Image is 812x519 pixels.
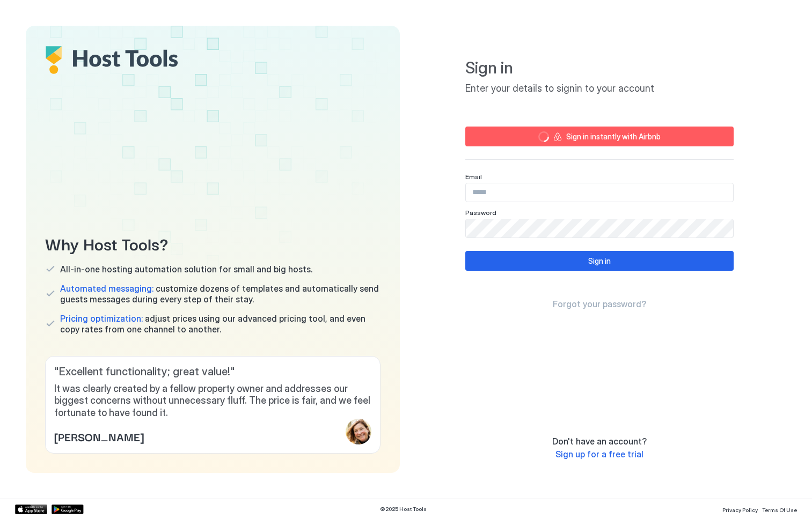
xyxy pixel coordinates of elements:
span: Don't have an account? [552,436,647,447]
span: All-in-one hosting automation solution for small and big hosts. [60,264,312,275]
a: Forgot your password? [553,299,646,310]
a: Privacy Policy [722,503,758,515]
span: adjust prices using our advanced pricing tool, and even copy rates from one channel to another. [60,313,381,335]
div: profile [346,419,371,444]
span: Privacy Policy [722,507,758,513]
div: Sign in instantly with Airbnb [566,131,661,142]
span: Why Host Tools? [45,231,381,255]
a: App Store [15,505,47,514]
div: loading [538,131,549,142]
a: Terms Of Use [762,503,797,515]
a: Sign up for a free trial [555,449,643,460]
span: It was clearly created by a fellow property owner and addresses our biggest concerns without unne... [54,383,371,419]
span: Terms Of Use [762,507,797,513]
div: Sign in [588,255,611,266]
span: © 2025 Host Tools [380,506,427,513]
span: customize dozens of templates and automatically send guests messages during every step of their s... [60,283,381,305]
input: Input Field [466,219,733,238]
input: Input Field [466,183,733,202]
span: Enter your details to signin to your account [465,83,734,95]
button: loadingSign in instantly with Airbnb [465,127,734,146]
span: Password [465,209,496,217]
span: Sign in [465,58,734,78]
span: Pricing optimization: [60,313,143,324]
span: Automated messaging: [60,283,153,294]
span: Forgot your password? [553,299,646,309]
span: Email [465,173,482,181]
span: Sign up for a free trial [555,449,643,459]
button: Sign in [465,251,734,271]
a: Google Play Store [52,505,84,514]
span: [PERSON_NAME] [54,428,144,444]
span: " Excellent functionality; great value! " [54,365,371,379]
